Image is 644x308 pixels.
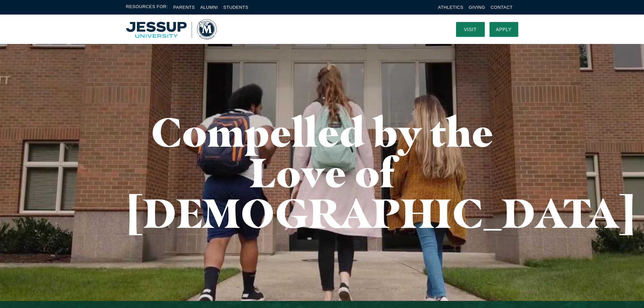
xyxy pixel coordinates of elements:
[126,19,217,40] img: Multnomah University Logo
[126,3,168,11] span: Resources For:
[126,19,217,40] a: Home
[456,22,485,37] a: Visit
[490,22,518,37] a: Apply
[438,5,463,10] a: Athletics
[491,5,512,10] a: Contact
[469,5,485,10] a: Giving
[200,5,218,10] a: Alumni
[173,5,195,10] a: Parents
[223,5,248,10] a: Students
[126,112,518,233] h1: Compelled by the Love of [DEMOGRAPHIC_DATA]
